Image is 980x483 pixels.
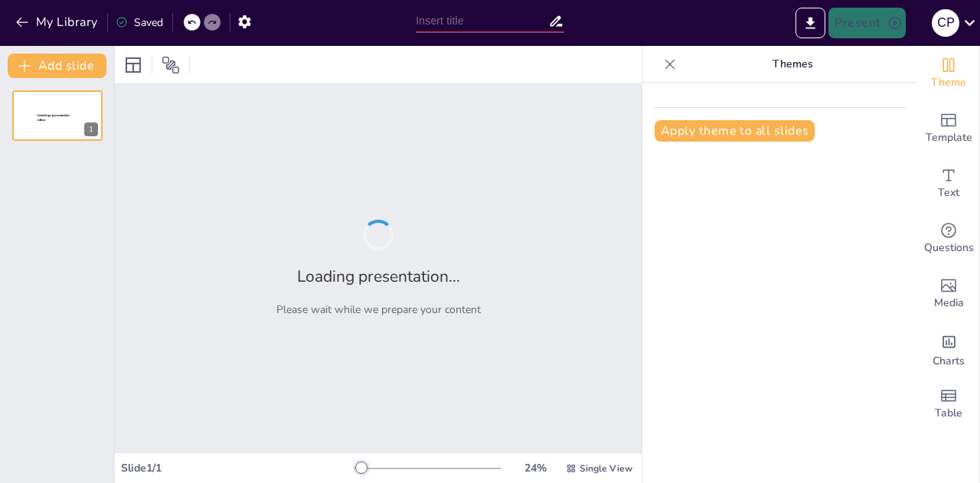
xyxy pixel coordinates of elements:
[934,295,964,312] span: Media
[924,240,974,256] span: Questions
[935,405,962,422] span: Table
[931,74,966,91] span: Theme
[918,101,979,156] div: Add ready made slides
[682,46,903,83] p: Themes
[580,462,632,475] span: Single View
[932,8,959,38] button: C P
[297,266,460,287] h2: Loading presentation...
[84,122,98,136] div: 1
[918,266,979,321] div: Add images, graphics, shapes or video
[116,15,163,30] div: Saved
[121,461,354,475] div: Slide 1 / 1
[162,56,180,74] span: Position
[517,461,554,475] div: 24 %
[932,9,959,37] div: C P
[926,129,972,146] span: Template
[8,54,106,78] button: Add slide
[11,10,104,34] button: My Library
[938,184,959,201] span: Text
[933,353,965,370] span: Charts
[12,90,103,141] div: 1
[918,156,979,211] div: Add text boxes
[121,53,145,77] div: Layout
[918,321,979,377] div: Add charts and graphs
[655,120,815,142] button: Apply theme to all slides
[38,114,70,122] span: Sendsteps presentation editor
[276,302,481,317] p: Please wait while we prepare your content
[416,10,547,32] input: Insert title
[918,46,979,101] div: Change the overall theme
[828,8,905,38] button: Present
[918,377,979,432] div: Add a table
[918,211,979,266] div: Get real-time input from your audience
[795,8,825,38] button: Export to PowerPoint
